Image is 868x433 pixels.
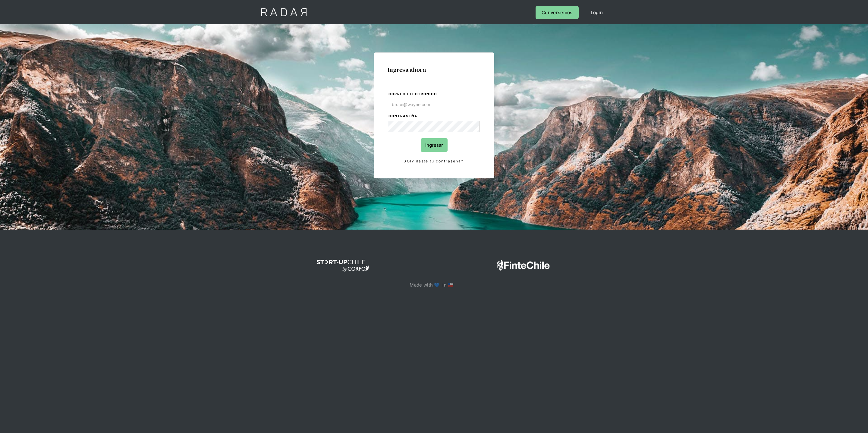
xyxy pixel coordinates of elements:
[388,113,480,119] label: Contraseña
[410,281,458,289] p: Made with 💙 in 🇨🇱
[536,6,578,19] a: Conversemos
[388,66,480,73] h1: Ingresa ahora
[388,158,480,165] a: ¿Olvidaste tu contraseña?
[388,91,480,97] label: Correo electrónico
[388,91,480,165] form: Login Form
[388,99,480,110] input: bruce@wayne.com
[585,6,609,19] a: Login
[421,138,448,152] input: Ingresar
